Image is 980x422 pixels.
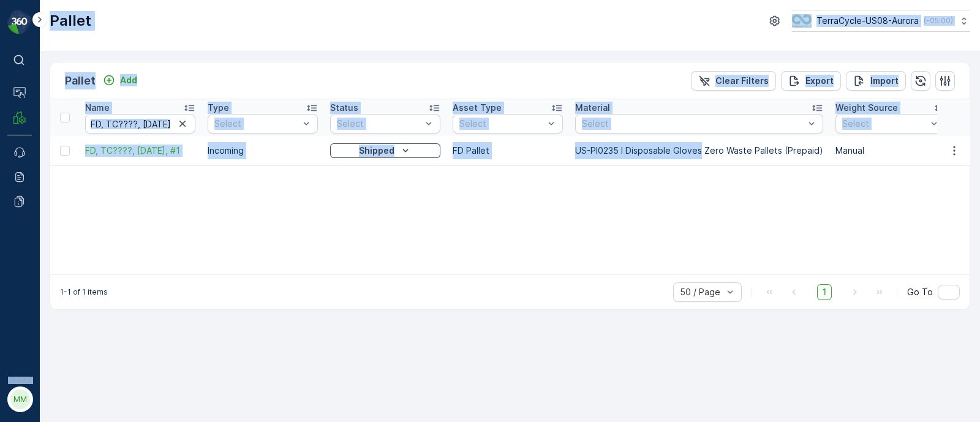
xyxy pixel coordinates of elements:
[907,286,933,298] span: Go To
[7,377,32,384] span: v 1.48.0
[781,71,841,91] button: Export
[330,102,358,114] p: Status
[98,73,142,88] button: Add
[805,75,834,87] p: Export
[569,136,829,165] td: US-PI0235 I Disposable Gloves Zero Waste Pallets (Prepaid)
[817,284,832,300] span: 1
[792,10,970,32] button: TerraCycle-US08-Aurora(-05:00)
[208,102,229,114] p: Type
[337,118,421,130] p: Select
[691,71,776,91] button: Clear Filters
[120,74,137,86] p: Add
[870,75,899,87] p: Import
[214,118,299,130] p: Select
[715,75,769,87] p: Clear Filters
[7,10,32,34] img: logo
[50,11,91,31] p: Pallet
[582,118,804,130] p: Select
[359,145,394,157] p: Shipped
[924,16,953,26] p: ( -05:00 )
[575,102,610,114] p: Material
[453,102,502,114] p: Asset Type
[792,14,812,28] img: image_ci7OI47.png
[447,136,569,165] td: FD Pallet
[7,386,32,412] button: MM
[202,136,324,165] td: Incoming
[60,146,70,156] div: Toggle Row Selected
[85,145,195,157] span: FD, TC????, [DATE], #1
[330,143,440,158] button: Shipped
[459,118,544,130] p: Select
[846,71,906,91] button: Import
[10,390,30,409] div: MM
[829,136,952,165] td: Manual
[65,72,96,89] p: Pallet
[816,15,919,27] p: TerraCycle-US08-Aurora
[842,118,927,130] p: Select
[85,102,110,114] p: Name
[835,102,898,114] p: Weight Source
[85,145,195,157] a: FD, TC????, 08/01/25, #1
[60,287,108,297] p: 1-1 of 1 items
[85,114,195,134] input: Search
